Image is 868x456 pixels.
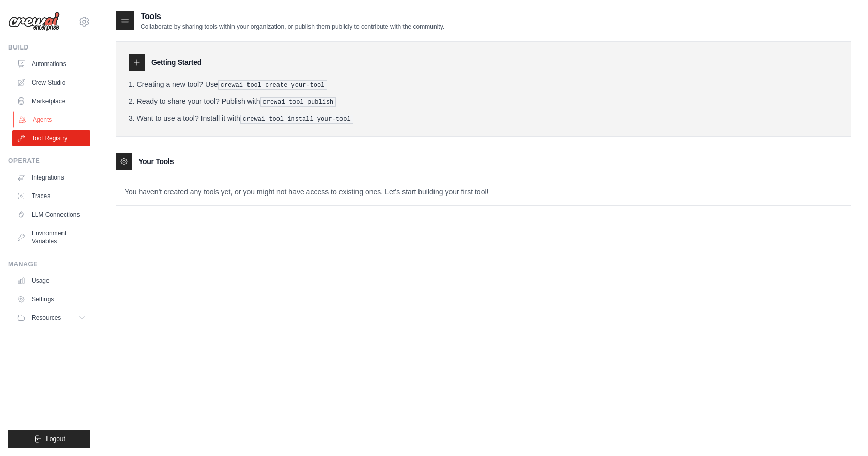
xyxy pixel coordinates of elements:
li: Want to use a tool? Install it with [129,113,839,124]
a: Automations [12,56,90,72]
p: You haven't created any tools yet, or you might not have access to existing ones. Let's start bui... [116,178,851,205]
a: Crew Studio [12,74,90,91]
a: Traces [12,188,90,204]
h2: Tools [141,10,444,23]
pre: crewai tool publish [260,97,336,107]
div: Operate [8,157,90,165]
span: Resources [32,314,61,322]
h3: Your Tools [138,156,174,167]
pre: crewai tool create your-tool [218,80,328,90]
img: Logo [8,12,60,31]
a: Tool Registry [12,130,90,146]
a: Settings [12,291,90,307]
a: Agents [13,111,91,128]
li: Creating a new tool? Use [129,79,839,90]
span: Logout [46,435,65,443]
li: Ready to share your tool? Publish with [129,96,839,107]
a: Marketplace [12,93,90,109]
div: Manage [8,260,90,268]
p: Collaborate by sharing tools within your organization, or publish them publicly to contribute wit... [141,23,444,31]
button: Logout [8,430,90,448]
pre: crewai tool install your-tool [240,115,353,124]
div: Build [8,43,90,52]
h3: Getting Started [151,57,202,68]
a: Integrations [12,169,90,186]
a: LLM Connections [12,206,90,223]
button: Resources [12,310,90,326]
a: Environment Variables [12,225,90,250]
a: Usage [12,272,90,289]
